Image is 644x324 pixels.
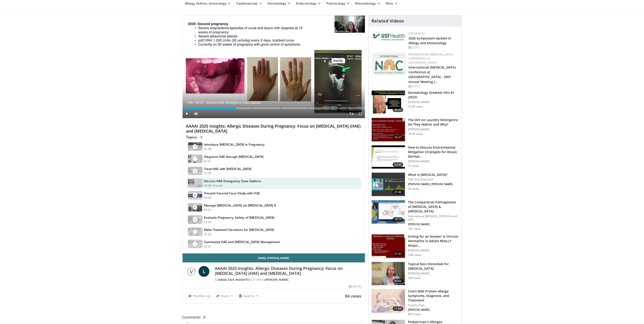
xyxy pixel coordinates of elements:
p: THE ITCH PODCAST [408,178,453,182]
img: 6ba8804a-8538-4002-95e7-a8f8012d4a11.png.150x105_q85_autocrop_double_scale_upscale_version-0.2.jpg [372,32,406,41]
button: Fullscreen [356,109,365,118]
h4: AAAAI 2025 Insights: Allergic Diseases During Pregnancy: Focus on [MEDICAL_DATA] (HAE) and [MEDIC... [215,266,361,276]
a: L [199,266,209,277]
span: 40:02 [393,108,403,112]
h4: Manage [MEDICAL_DATA] via [MEDICAL_DATA] A [204,203,276,207]
h4: Summarize HAE and [MEDICAL_DATA] Management [204,240,280,244]
p: 31 views [408,164,419,168]
button: Playback Rate [347,109,356,118]
span: 16:37 [393,135,403,140]
span: Discuss HAE Emergency Care Options [206,101,261,105]
p: PedsDocTalk [408,303,459,307]
a: [PERSON_NAME] [265,278,289,282]
h3: Itching for an Answer: Is Chronic Dermatitis in Adults REALLY Atopic… [408,234,459,248]
p: 03:43 [204,196,211,200]
h4: Introduce [MEDICAL_DATA] in Pregnancy [204,142,265,147]
a: 18:15 The Comparative Pathogenesis of [MEDICAL_DATA] & [MEDICAL_DATA] International [MEDICAL_DATA... [371,200,459,231]
p: 03:41 [204,208,211,212]
h4: AAAAI 2025 Insights: Allergic Diseases During Pregnancy: Focus on [MEDICAL_DATA] (HAE) and [MEDIC... [186,124,362,133]
h4: Related Videos [371,18,404,24]
p: [PERSON_NAME] [408,100,459,104]
h3: Dermatology Greatest Hits #1 (2023) [408,90,459,99]
span: 12:42 [393,162,403,167]
span: 27:43 [393,252,403,256]
button: Save to [237,292,260,300]
img: 7ae38220-1079-4581-b804-9f95799b0f25.150x105_q85_crop-smart_upscale.jpg [372,118,405,141]
span: 84 views [345,293,361,299]
p: [PERSON_NAME], [PERSON_NAME] [408,182,453,186]
p: [PERSON_NAME] [408,249,459,252]
a: 2026 Symposium Update in Allergy and Immunology [408,36,451,45]
p: 02:21 [204,244,211,248]
a: 12:42 How to Discuss Environmental Mitigation Strategies for Atopic Dermat… [PERSON_NAME] 31 views [371,145,459,169]
p: Topics [186,135,204,139]
img: fa9afbcb-8acb-4ef3-a8cb-fb83e85b7e96.150x105_q85_crop-smart_upscale.jpg [372,234,405,258]
a: 27:43 Itching for an Answer: Is Chronic Dermatitis in Adults REALLY Atopic… [PERSON_NAME] 1.8K views [371,234,459,258]
p: 805 views [408,313,421,316]
img: a277380e-40b7-4f15-ab00-788b20d9d5d9.150x105_q85_crop-smart_upscale.jpg [372,289,405,313]
a: 40:02 Dermatology Greatest Hits #1 (2023) [PERSON_NAME] 15.2K views [371,90,459,114]
p: 01:50 [204,171,211,175]
p: 101 views [408,227,421,231]
video-js: Video Player [183,16,365,118]
h4: Treat HAE with [MEDICAL_DATA] [204,167,252,171]
a: International [MEDICAL_DATA] Conference at [GEOGRAPHIC_DATA] [408,53,453,64]
p: 01:38 [204,147,211,151]
h4: Make Treatment Decisions for [MEDICAL_DATA] [204,228,274,232]
p: 04:08 [204,184,211,188]
span: 18:15 [393,217,403,222]
a: USF Health [408,32,425,35]
h4: Present Second Case Study with HAE [204,191,260,195]
span: 24:12 [195,101,203,104]
a: International [MEDICAL_DATA] Conference at [GEOGRAPHIC_DATA] - 20th Annual Meeting (… [408,65,456,84]
h3: What is [MEDICAL_DATA]? [408,172,453,177]
p: International [MEDICAL_DATA] Council (IPC) [408,214,459,222]
p: 339 views [408,276,421,280]
span: Comments 0 [182,314,365,320]
h3: How to Discuss Environmental Mitigation Strategies for Atopic Dermat… [408,145,459,159]
div: By FEATURING [215,278,361,282]
p: 15.2K views [408,105,423,108]
span: 27:46 [393,190,403,194]
h3: Cow’s Milk Protein Allergy: Symptoms, Diagnosis, and Treatment [408,289,459,303]
img: fc470e89-bccf-4672-a30f-1c8cfdd789dc.150x105_q85_crop-smart_upscale.jpg [372,200,405,224]
span: / [194,101,195,104]
button: Play [183,109,192,118]
img: 80609b7e-5251-4c2f-a24e-279857797b77.150x105_q85_crop-smart_upscale.jpg [372,145,405,169]
span: 09:02 [393,279,403,283]
span: 7:06 [187,101,193,104]
div: [DATE] [408,46,458,50]
a: Email [PERSON_NAME] [183,253,365,262]
p: [PERSON_NAME] [408,223,459,226]
button: Mute [192,109,201,118]
h3: The Comparative Pathogenesis of [MEDICAL_DATA] & [MEDICAL_DATA] [408,200,459,214]
img: 167f4955-2110-4677-a6aa-4d4647c2ca19.150x105_q85_crop-smart_upscale.jpg [372,91,405,114]
p: - Paused [211,184,222,188]
p: [PERSON_NAME] [408,128,459,131]
div: Progress Bar [183,107,365,109]
span: 9 [199,135,204,139]
img: 34a4b5e7-9a28-40cd-b963-80fdb137f70d.150x105_q85_crop-smart_upscale.jpg [372,262,405,285]
a: 27:46 What is [MEDICAL_DATA]? THE ITCH PODCAST [PERSON_NAME], [PERSON_NAME] 34 views [371,172,459,196]
h3: The Dirt on Laundry Detergents: Do They Matter and Why? [408,118,459,127]
p: 10.4K views [408,132,423,136]
a: 16:37 The Dirt on Laundry Detergents: Do They Matter and Why? [PERSON_NAME] 10.4K views [371,118,459,142]
p: [PERSON_NAME] [408,308,459,312]
p: 1.8K views [408,253,421,257]
p: 01:41 [204,159,211,163]
p: 01:43 [204,232,211,236]
p: 34 views [408,187,419,191]
p: [PERSON_NAME] [408,160,459,163]
div: [DATE] [349,285,361,289]
div: [DATE] [408,84,458,88]
a: AAAAI 2025 Insights [218,278,249,282]
h4: Evaluate Pregnancy Safety of [MEDICAL_DATA] [204,216,275,220]
a: 11:04 Cow’s Milk Protein Allergy: Symptoms, Diagnosis, and Treatment PedsDocTalk [PERSON_NAME] 80... [371,289,459,316]
img: AAAAI 2025 Insights [186,266,197,277]
a: 09:02 Topical Non-Steroidals for [MEDICAL_DATA] [PERSON_NAME] 339 views [371,262,459,286]
a: Thumbs Up [186,292,212,299]
p: 03:32 [204,220,211,224]
button: Share [214,292,235,300]
span: 11:04 [393,306,403,311]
